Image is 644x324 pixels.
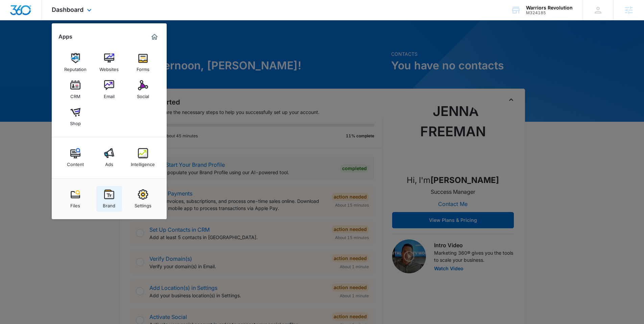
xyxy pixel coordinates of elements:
[526,5,573,10] div: account name
[63,145,88,170] a: Content
[96,77,122,102] a: Email
[70,117,81,126] div: Shop
[137,63,149,72] div: Forms
[52,6,84,13] span: Dashboard
[137,90,149,99] div: Social
[63,186,88,212] a: Files
[130,186,156,212] a: Settings
[58,33,72,40] h2: Apps
[103,200,115,208] div: Brand
[105,158,113,167] div: Ads
[99,63,119,72] div: Websites
[96,145,122,170] a: Ads
[63,50,88,75] a: Reputation
[104,90,115,99] div: Email
[130,50,156,75] a: Forms
[64,63,87,72] div: Reputation
[70,90,80,99] div: CRM
[63,77,88,102] a: CRM
[67,158,84,167] div: Content
[130,77,156,102] a: Social
[131,158,155,167] div: Intelligence
[130,145,156,170] a: Intelligence
[526,10,573,15] div: account id
[149,31,160,42] a: Marketing 360® Dashboard
[63,104,88,130] a: Shop
[96,50,122,75] a: Websites
[135,200,151,208] div: Settings
[70,200,80,208] div: Files
[96,186,122,212] a: Brand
